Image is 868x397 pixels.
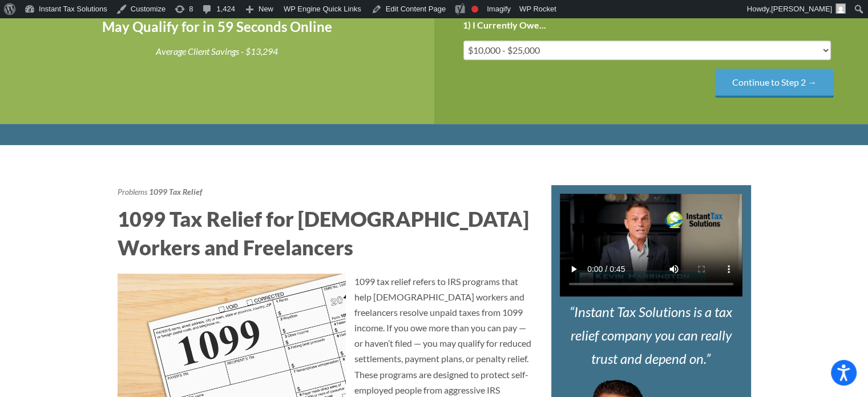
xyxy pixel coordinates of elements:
div: Focus keyphrase not set [471,6,478,13]
span: [PERSON_NAME] [771,5,832,13]
strong: 1099 Tax Relief [149,187,202,197]
h2: 1099 Tax Relief for [DEMOGRAPHIC_DATA] Workers and Freelancers [118,204,534,262]
a: Problems [118,187,147,197]
label: 1) I Currently Owe... [463,19,546,31]
input: Continue to Step 2 → [715,69,834,98]
i: Average Client Savings - $13,294 [156,46,278,57]
i: Instant Tax Solutions is a tax relief company you can really trust and depend on. [570,303,732,367]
